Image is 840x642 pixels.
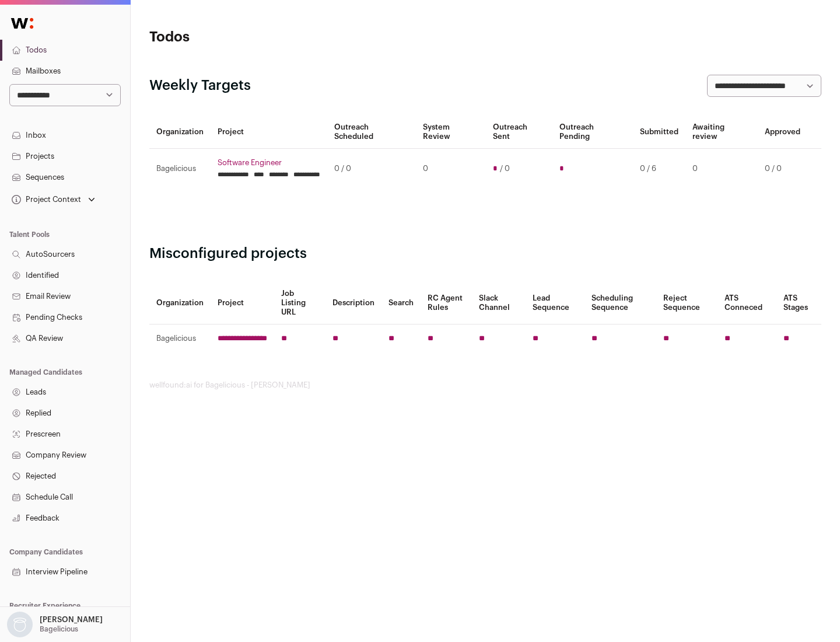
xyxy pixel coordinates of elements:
div: Project Context [9,195,81,204]
th: Description [325,282,381,325]
p: Bagelicious [40,624,78,634]
th: Organization [149,116,211,149]
button: Open dropdown [9,191,97,208]
td: 0 / 0 [327,149,416,189]
button: Open dropdown [5,612,105,637]
th: Job Listing URL [274,282,325,325]
p: [PERSON_NAME] [40,615,103,624]
th: ATS Conneced [717,282,776,325]
h2: Misconfigured projects [149,245,821,263]
th: System Review [416,116,485,149]
img: Wellfound [5,12,40,35]
th: Search [381,282,421,325]
span: / 0 [500,164,510,173]
th: RC Agent Rules [421,282,471,325]
td: Bagelicious [149,149,211,189]
th: ATS Stages [776,282,821,325]
a: Software Engineer [218,158,320,168]
td: 0 / 6 [633,149,685,189]
th: Project [211,116,327,149]
h1: Todos [149,28,373,47]
th: Submitted [633,116,685,149]
th: Scheduling Sequence [584,282,656,325]
th: Awaiting review [685,116,758,149]
td: Bagelicious [149,325,211,353]
td: 0 [685,149,758,189]
th: Approved [758,116,807,149]
th: Reject Sequence [656,282,718,325]
th: Outreach Pending [552,116,632,149]
th: Outreach Scheduled [327,116,416,149]
h2: Weekly Targets [149,76,251,95]
td: 0 [416,149,485,189]
th: Project [211,282,274,325]
th: Lead Sequence [526,282,584,325]
th: Outreach Sent [486,116,553,149]
th: Slack Channel [472,282,526,325]
td: 0 / 0 [758,149,807,189]
footer: wellfound:ai for Bagelicious - [PERSON_NAME] [149,381,821,390]
img: nopic.png [7,612,33,637]
th: Organization [149,282,211,325]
